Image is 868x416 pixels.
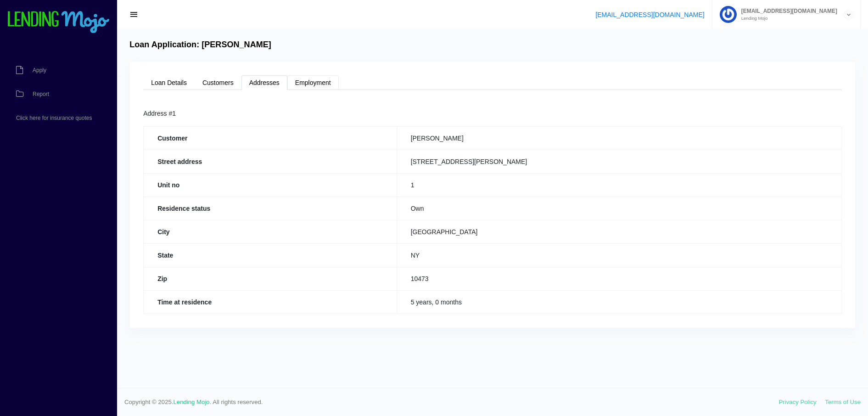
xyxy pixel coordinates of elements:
th: Customer [144,126,397,150]
span: [EMAIL_ADDRESS][DOMAIN_NAME] [737,8,837,14]
img: logo-small.png [7,11,110,34]
h4: Loan Application: [PERSON_NAME] [129,40,271,50]
a: [EMAIL_ADDRESS][DOMAIN_NAME] [595,11,704,18]
th: Residence status [144,197,397,220]
small: Lending Mojo [737,16,837,21]
a: Privacy Policy [779,399,817,405]
td: [GEOGRAPHIC_DATA] [397,220,841,243]
td: 1 [397,173,841,197]
th: Time at residence [144,290,397,314]
td: [STREET_ADDRESS][PERSON_NAME] [397,150,841,173]
a: Lending Mojo [174,399,210,405]
th: State [144,243,397,267]
th: Street address [144,150,397,173]
a: Customers [195,75,241,90]
span: Report [33,91,49,97]
div: Address #1 [143,108,842,119]
td: 10473 [397,267,841,290]
span: Apply [33,67,46,73]
td: 5 years, 0 months [397,290,841,314]
a: Loan Details [143,75,195,90]
a: Addresses [241,75,287,90]
img: Profile image [720,6,737,23]
a: Terms of Use [825,399,861,405]
a: Employment [287,75,339,90]
th: Unit no [144,173,397,197]
span: Click here for insurance quotes [16,115,92,121]
td: NY [397,243,841,267]
td: [PERSON_NAME] [397,126,841,150]
th: Zip [144,267,397,290]
th: City [144,220,397,243]
td: Own [397,197,841,220]
span: Copyright © 2025. . All rights reserved. [124,398,779,407]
